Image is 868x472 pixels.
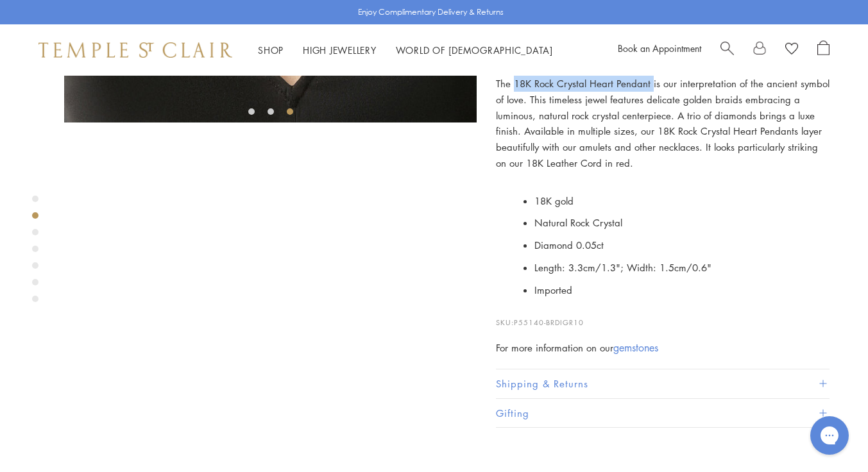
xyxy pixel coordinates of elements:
[496,340,830,356] div: For more information on our
[496,76,830,171] p: The 18K Rock Crystal Heart Pendant is our interpretation of the ancient symbol of love. This time...
[534,261,711,274] span: Length: 3.3cm/1.3"; Width: 1.5cm/0.6"
[817,40,830,60] a: Open Shopping Bag
[496,304,830,328] p: SKU:
[496,399,830,428] button: Gifting
[358,6,504,19] p: Enjoy Complimentary Delivery & Returns
[396,44,553,56] a: World of [DEMOGRAPHIC_DATA]World of [DEMOGRAPHIC_DATA]
[534,239,604,251] span: Diamond 0.05ct
[258,44,284,56] a: ShopShop
[804,412,855,459] iframe: Gorgias live chat messenger
[258,42,553,58] nav: Main navigation
[496,369,830,398] button: Shipping & Returns
[38,42,232,58] img: Temple St. Clair
[303,44,377,56] a: High JewelleryHigh Jewellery
[534,194,574,207] span: 18K gold
[534,216,622,229] span: Natural Rock Crystal
[785,40,798,60] a: View Wishlist
[514,317,584,327] span: P55140-BRDIGR10
[534,283,572,296] span: Imported
[618,42,701,55] a: Book an Appointment
[32,192,38,312] div: Product gallery navigation
[720,40,734,60] a: Search
[613,341,658,355] a: gemstones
